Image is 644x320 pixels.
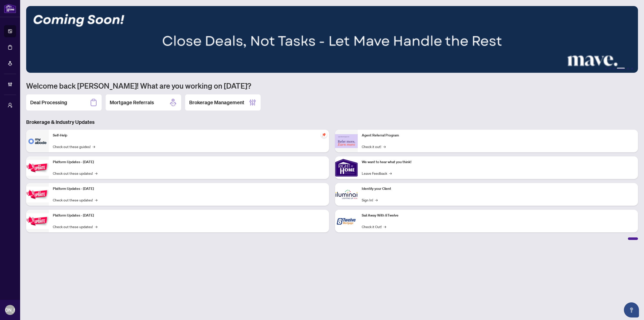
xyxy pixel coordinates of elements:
span: → [389,170,392,176]
p: Self-Help [53,133,325,138]
img: Agent Referral Program [335,134,358,148]
span: user-switch [8,103,13,108]
a: Check out these updates!→ [53,170,97,176]
h3: Brokerage & Industry Updates [26,119,638,126]
a: Check out these guides!→ [53,144,95,149]
span: → [95,170,97,176]
button: Open asap [624,302,639,317]
img: Self-Help [26,130,49,152]
span: pushpin [321,132,327,138]
img: We want to hear what you think! [335,156,358,179]
p: Sail Away With 8Twelve [362,213,634,218]
button: 1 [605,68,607,70]
span: → [375,197,378,203]
img: Platform Updates - June 23, 2025 [26,213,49,229]
span: → [95,197,97,203]
a: Check out these updates!→ [53,197,97,203]
p: Agent Referral Program [362,133,634,138]
img: logo [4,4,16,13]
button: 2 [609,68,611,70]
a: Check out these updates!→ [53,224,97,229]
img: Platform Updates - July 21, 2025 [26,160,49,176]
p: We want to hear what you think! [362,159,634,165]
img: Platform Updates - July 8, 2025 [26,187,49,202]
span: → [384,224,386,229]
p: Platform Updates - [DATE] [53,213,325,218]
button: 5 [627,68,629,70]
span: → [93,144,95,149]
p: Platform Updates - [DATE] [53,159,325,165]
p: Platform Updates - [DATE] [53,186,325,192]
a: Leave Feedback→ [362,170,392,176]
a: Sign In!→ [362,197,378,203]
img: Slide 3 [26,6,638,73]
img: Sail Away With 8Twelve [335,210,358,232]
h2: Brokerage Management [189,99,244,106]
p: Identify your Client [362,186,634,192]
button: 6 [631,68,633,70]
span: → [95,224,97,229]
button: 4 [617,68,625,70]
button: 3 [613,68,615,70]
a: Check it Out!→ [362,224,386,229]
h2: Mortgage Referrals [110,99,154,106]
span: → [383,144,386,149]
a: Check it out!→ [362,144,386,149]
h2: Deal Processing [30,99,67,106]
h1: Welcome back [PERSON_NAME]! What are you working on [DATE]? [26,81,638,90]
img: Identify your Client [335,183,358,206]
